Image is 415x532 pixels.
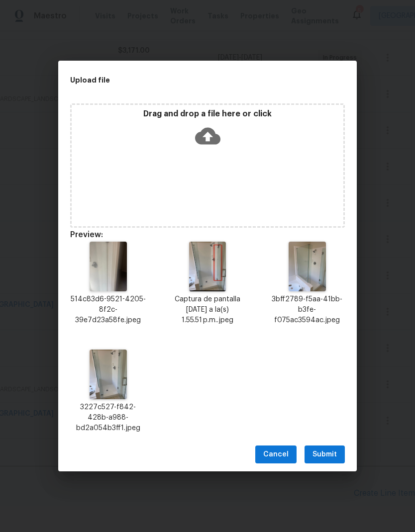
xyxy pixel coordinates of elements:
img: 9k= [289,242,326,291]
img: 9k= [90,350,127,399]
button: Submit [305,445,345,464]
button: Cancel [255,445,297,464]
span: Cancel [263,448,289,461]
h2: Upload file [70,75,300,86]
span: Submit [312,448,337,461]
img: 9k= [189,242,226,291]
p: Captura de pantalla [DATE] a la(s) 1.55.51 p.m..jpeg [170,294,245,326]
p: 3bff2789-f5aa-41bb-b3fe-f075ac3594ac.jpeg [269,294,345,326]
p: 3227c527-f842-428b-a988-bd2a054b3ff1.jpeg [70,402,146,434]
img: 2Q== [90,242,127,291]
p: Drag and drop a file here or click [72,109,343,119]
p: 514c83d6-9521-4205-8f2c-39e7d23a58fe.jpeg [70,294,146,326]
